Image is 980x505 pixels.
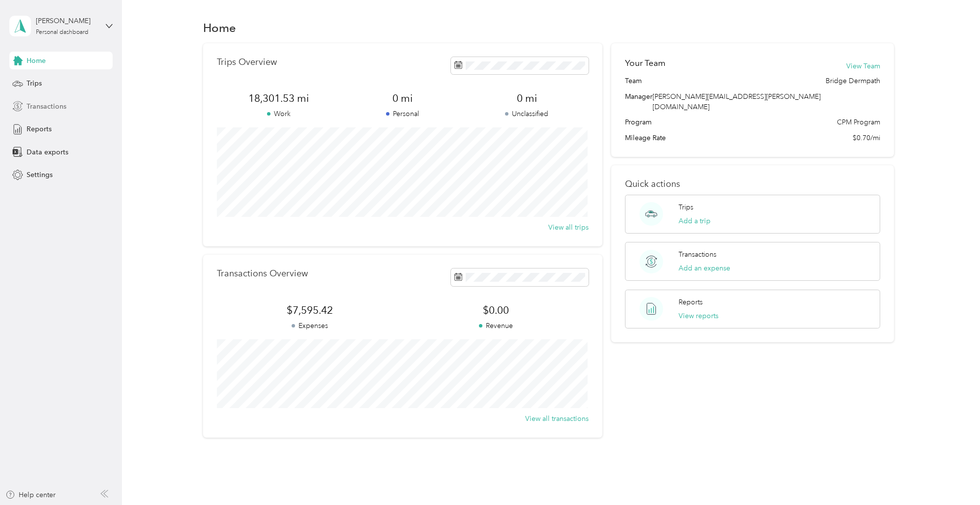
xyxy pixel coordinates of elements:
[36,16,97,26] div: [PERSON_NAME]
[679,297,703,307] p: Reports
[27,147,68,157] span: Data exports
[525,414,589,424] button: View all transactions
[27,101,66,112] span: Transactions
[653,92,821,111] span: [PERSON_NAME][EMAIL_ADDRESS][PERSON_NAME][DOMAIN_NAME]
[217,303,403,317] span: $7,595.42
[925,450,980,505] iframe: Everlance-gr Chat Button Frame
[625,117,652,127] span: Program
[403,321,589,331] p: Revenue
[341,109,465,119] p: Personal
[27,170,53,180] span: Settings
[403,303,589,317] span: $0.00
[203,23,236,33] h1: Home
[548,222,589,233] button: View all trips
[837,117,880,127] span: CPM Program
[853,133,880,143] span: $0.70/mi
[27,124,52,134] span: Reports
[36,30,89,35] div: Personal dashboard
[625,91,653,112] span: Manager
[625,133,666,143] span: Mileage Rate
[846,61,880,71] button: View Team
[625,179,880,189] p: Quick actions
[27,56,46,66] span: Home
[217,268,308,279] p: Transactions Overview
[217,109,341,119] p: Work
[679,311,718,321] button: View reports
[679,202,693,212] p: Trips
[341,91,465,105] span: 0 mi
[465,109,589,119] p: Unclassified
[679,249,716,260] p: Transactions
[465,91,589,105] span: 0 mi
[217,57,277,67] p: Trips Overview
[625,57,665,69] h2: Your Team
[625,76,642,86] span: Team
[679,216,711,226] button: Add a trip
[826,76,880,86] span: Bridge Dermpath
[27,78,42,89] span: Trips
[217,321,403,331] p: Expenses
[679,263,730,273] button: Add an expense
[5,490,56,500] button: Help center
[217,91,341,105] span: 18,301.53 mi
